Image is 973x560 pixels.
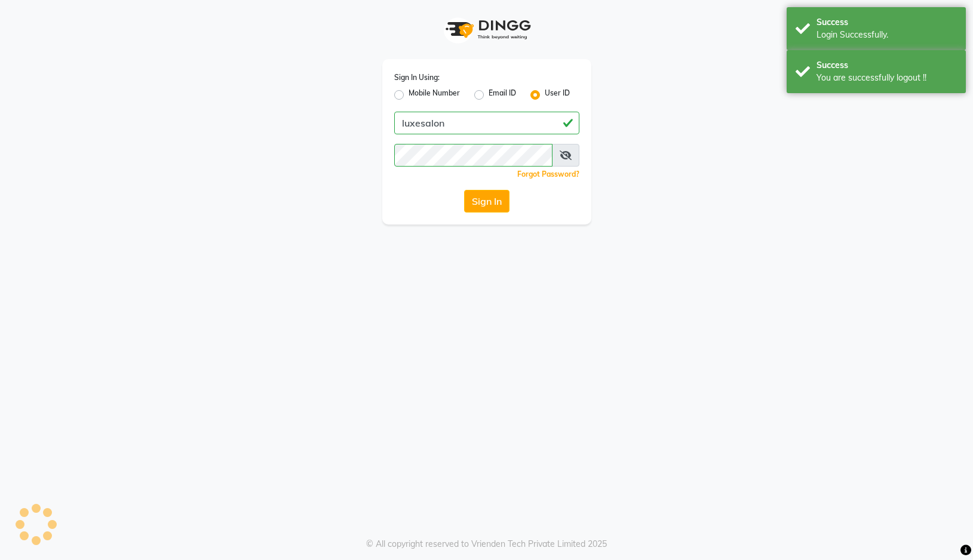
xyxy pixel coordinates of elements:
label: Mobile Number [409,88,460,102]
div: You are successfully logout !! [817,72,957,84]
input: Username [394,144,553,167]
input: Username [394,112,579,134]
label: Email ID [489,88,516,102]
div: Login Successfully. [817,29,957,41]
button: Sign In [464,190,509,213]
div: Success [817,59,957,72]
label: Sign In Using: [394,72,440,83]
div: Success [817,16,957,29]
label: User ID [545,88,570,102]
a: Forgot Password? [517,170,579,179]
img: logo1.svg [439,12,535,47]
